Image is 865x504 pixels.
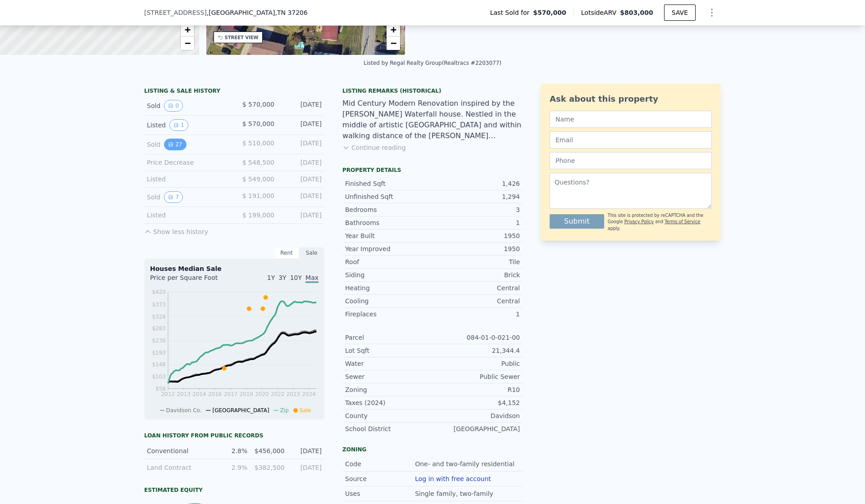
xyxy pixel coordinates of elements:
div: [DATE] [290,463,322,472]
div: STREET VIEW [225,34,259,41]
div: Single family, two-family [415,489,495,498]
div: R10 [432,385,520,394]
span: $ 548,500 [242,159,274,166]
div: 2.9% [216,463,247,472]
div: Listed [147,175,227,184]
input: Email [550,131,712,148]
div: [DATE] [282,139,322,150]
div: Tile [432,257,520,266]
span: $803,000 [620,9,653,16]
button: Submit [550,214,604,229]
span: $ 570,000 [242,101,274,108]
span: Lotside ARV [581,8,620,17]
span: Zip [280,407,289,414]
a: Privacy Policy [624,219,654,224]
div: 1 [432,310,520,319]
input: Name [550,111,712,128]
div: Cooling [345,297,432,306]
div: Land Contract [147,463,210,472]
div: Sold [147,139,227,150]
span: $ 510,000 [242,139,274,147]
div: LISTING & SALE HISTORY [144,87,324,96]
span: , TN 37206 [275,9,307,16]
div: Zoning [342,446,523,453]
div: 1950 [432,244,520,253]
div: Fireplaces [345,310,432,319]
div: [DATE] [282,191,322,203]
tspan: 2024 [302,391,316,397]
div: Year Improved [345,244,432,253]
div: [DATE] [282,211,322,220]
tspan: $420 [152,289,166,295]
div: Central [432,297,520,306]
div: Property details [342,166,523,174]
tspan: $103 [152,373,166,380]
tspan: 2016 [208,391,222,397]
div: This site is protected by reCAPTCHA and the Google and apply. [608,212,712,232]
a: Zoom out [387,36,400,50]
tspan: 2022 [271,391,285,397]
button: View historical data [169,119,188,131]
span: Davidson Co. [166,407,202,414]
tspan: 2019 [239,391,253,397]
div: Brick [432,270,520,279]
div: 084-01-0-021-00 [432,333,520,342]
a: Zoom out [181,36,194,50]
div: Listed by Regal Realty Group (Realtracs #2203077) [364,60,501,66]
div: Unfinished Sqft [345,192,432,201]
span: [STREET_ADDRESS] [144,8,207,17]
div: $456,000 [253,446,284,455]
button: Log in with free account [415,475,491,482]
div: Houses Median Sale [150,264,319,273]
div: Public Sewer [432,372,520,381]
div: Lot Sqft [345,346,432,355]
div: $4,152 [432,398,520,407]
div: Siding [345,270,432,279]
button: View historical data [164,100,183,112]
div: Listed [147,211,227,220]
div: Conventional [147,446,210,455]
span: 1Y [267,274,275,281]
div: Davidson [432,411,520,420]
tspan: 2012 [161,391,175,397]
button: SAVE [664,4,696,21]
tspan: $58 [155,386,166,392]
div: Water [345,359,432,368]
span: $ 570,000 [242,120,274,127]
div: Sale [299,247,324,259]
tspan: 2023 [287,391,300,397]
input: Phone [550,152,712,169]
a: Zoom in [387,23,400,36]
tspan: $193 [152,350,166,356]
div: 1,426 [432,179,520,188]
div: Taxes (2024) [345,398,432,407]
button: Show less history [144,224,208,236]
a: Zoom in [181,23,194,36]
tspan: $283 [152,325,166,332]
div: 3 [432,205,520,214]
div: Listed [147,119,227,131]
div: Estimated Equity [144,486,324,494]
div: One- and two-family residential [415,459,516,468]
span: − [184,37,190,49]
div: 21,344.4 [432,346,520,355]
span: Max [305,274,319,283]
div: 1 [432,218,520,227]
span: 3Y [278,274,286,281]
div: School District [345,424,432,433]
div: Central [432,283,520,292]
div: Mid Century Modern Renovation inspired by the [PERSON_NAME] Waterfall house. Nestled in the middl... [342,98,523,141]
tspan: 2020 [255,391,269,397]
div: Bathrooms [345,218,432,227]
div: 2.8% [216,446,247,455]
div: Source [345,474,415,483]
div: Price Decrease [147,158,227,167]
button: Continue reading [342,143,406,152]
span: + [391,24,396,35]
div: [DATE] [282,119,322,131]
a: Terms of Service [665,219,700,224]
button: Show Options [703,4,721,22]
div: Finished Sqft [345,179,432,188]
span: Last Sold for [490,8,533,17]
span: + [184,24,190,35]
